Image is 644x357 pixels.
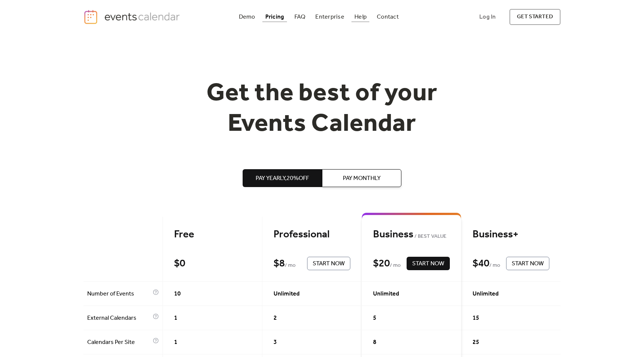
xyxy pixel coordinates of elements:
span: External Calendars [87,314,151,323]
span: Start Now [512,259,544,268]
span: BEST VALUE [413,232,446,241]
span: 3 [274,338,277,347]
span: Unlimited [373,290,399,298]
a: FAQ [291,12,309,22]
span: 25 [473,338,479,347]
span: 15 [473,314,479,323]
div: $ 8 [274,257,285,270]
span: Pay Yearly, 20% off [256,174,309,183]
a: Contact [374,12,402,22]
div: Contact [377,15,399,19]
div: Enterprise [315,15,344,19]
span: 10 [174,290,181,298]
button: Pay Monthly [322,169,401,187]
a: Demo [236,12,258,22]
div: Demo [239,15,255,19]
span: 1 [174,338,177,347]
span: 5 [373,314,376,323]
div: Help [354,15,367,19]
div: $ 20 [373,257,390,270]
button: Pay Yearly,20%off [243,169,322,187]
a: Help [351,12,370,22]
a: Pricing [262,12,287,22]
span: 1 [174,314,177,323]
a: home [83,9,182,25]
div: Professional [274,228,350,241]
a: get started [509,9,561,25]
span: 8 [373,338,376,347]
a: Log In [472,9,503,25]
span: Start Now [412,259,444,268]
div: FAQ [294,15,306,19]
span: Calendars Per Site [87,338,151,347]
h1: Get the best of your Events Calendar [179,79,465,139]
div: Pricing [265,15,284,19]
a: Enterprise [312,12,347,22]
span: Number of Events [87,290,151,298]
button: Start Now [506,257,549,270]
span: / mo [390,261,401,270]
button: Start Now [407,257,450,270]
div: $ 0 [174,257,185,270]
span: Unlimited [473,290,499,298]
div: Business [373,228,450,241]
span: Pay Monthly [343,174,381,183]
span: / mo [285,261,296,270]
div: Business+ [473,228,549,241]
div: Free [174,228,251,241]
span: Start Now [313,259,345,268]
span: Unlimited [274,290,300,298]
span: 2 [274,314,277,323]
button: Start Now [307,257,350,270]
div: $ 40 [473,257,489,270]
span: / mo [489,261,500,270]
